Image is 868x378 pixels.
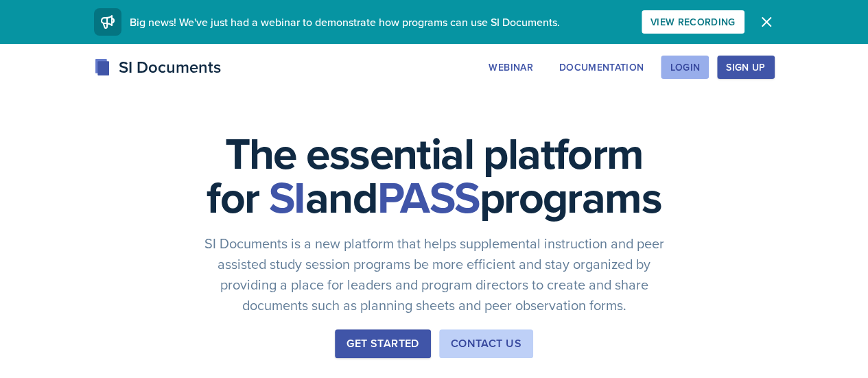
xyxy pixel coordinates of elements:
div: Get Started [347,335,419,352]
div: SI Documents [94,55,221,80]
div: Contact Us [451,335,521,352]
button: View Recording [642,10,744,34]
div: Login [670,62,700,73]
button: Login [661,56,709,79]
div: View Recording [650,16,736,27]
button: Get Started [335,329,430,358]
div: Documentation [559,62,644,73]
button: Sign Up [717,56,774,79]
button: Documentation [550,56,653,79]
button: Contact Us [439,329,533,358]
div: Webinar [489,62,532,73]
div: Sign Up [726,62,765,73]
button: Webinar [480,56,541,79]
span: Big news! We've just had a webinar to demonstrate how programs can use SI Documents. [130,14,560,29]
